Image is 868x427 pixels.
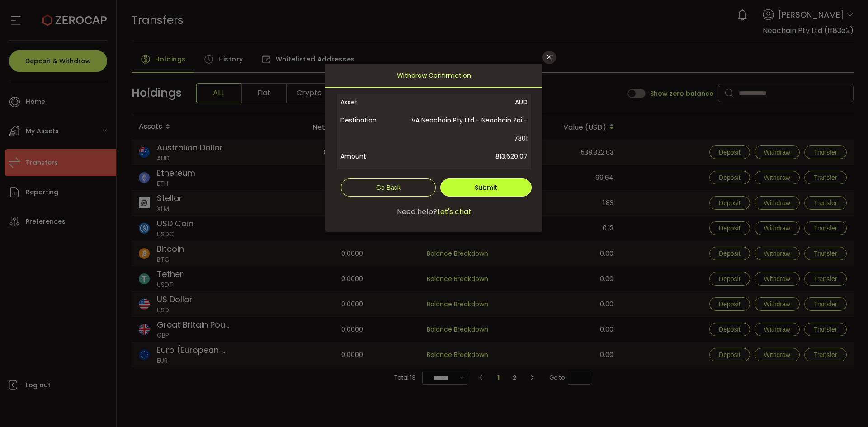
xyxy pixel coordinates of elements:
[398,147,528,165] span: 813,620.07
[398,111,528,147] span: VA Neochain Pty Ltd - Neochain Zai - 7301
[823,384,868,427] iframe: Chat Widget
[397,64,471,87] span: Withdraw Confirmation
[325,64,542,232] div: dialog
[440,178,532,197] button: Submit
[437,206,472,217] span: Let's chat
[398,93,528,111] span: AUD
[542,51,556,64] button: Close
[340,111,398,147] span: Destination
[341,178,436,197] button: Go Back
[340,147,398,165] span: Amount
[475,183,497,192] span: Submit
[376,184,401,191] span: Go Back
[397,206,437,217] span: Need help?
[340,93,398,111] span: Asset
